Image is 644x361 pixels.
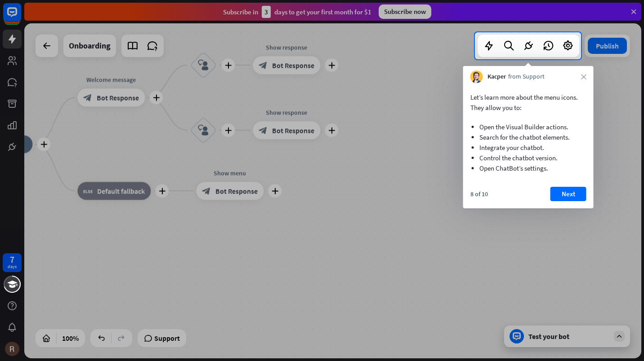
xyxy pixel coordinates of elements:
[479,142,577,153] li: Integrate your chatbot.
[508,72,545,81] span: from Support
[479,132,577,142] li: Search for the chatbot elements.
[550,187,586,201] button: Next
[470,190,488,198] div: 8 of 10
[479,153,577,163] li: Control the chatbot version.
[7,4,34,31] button: Open LiveChat chat widget
[487,72,506,81] span: Kacper
[479,163,577,173] li: Open ChatBot’s settings.
[479,122,577,132] li: Open the Visual Builder actions.
[470,92,586,113] p: Let’s learn more about the menu icons. They allow you to:
[581,74,586,79] i: close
